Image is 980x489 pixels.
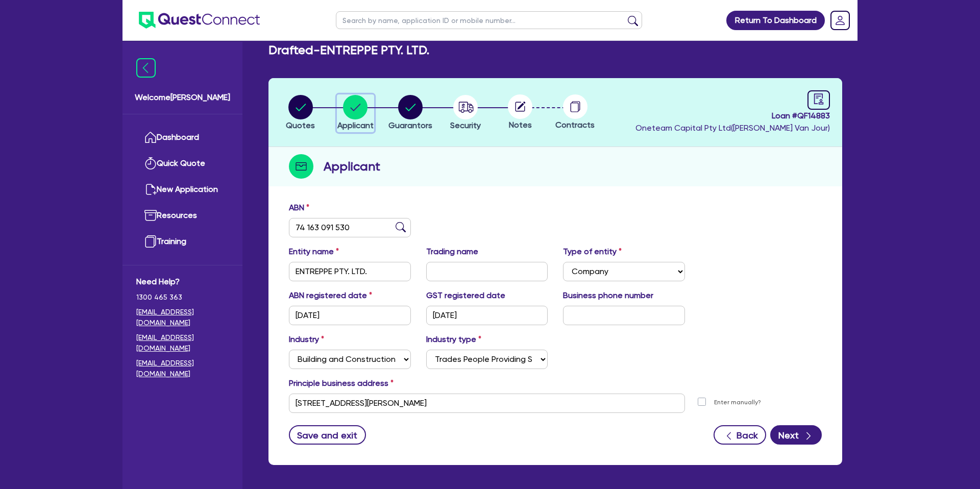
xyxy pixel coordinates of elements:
a: New Application [136,177,229,203]
h2: Drafted - ENTREPPE PTY. LTD. [268,43,429,58]
img: icon-menu-close [136,58,156,78]
a: [EMAIL_ADDRESS][DOMAIN_NAME] [136,358,229,379]
img: quick-quote [144,157,157,169]
a: Resources [136,203,229,229]
span: audit [813,93,824,105]
img: training [144,235,157,248]
input: DD / MM / YYYY [289,306,411,325]
span: Loan # QF14883 [635,110,830,122]
img: new-application [144,183,157,195]
span: Security [450,120,481,130]
span: Guarantors [388,120,432,130]
span: Contracts [555,120,595,130]
img: resources [144,209,157,222]
label: Entity name [289,246,339,258]
img: abn-lookup icon [396,222,406,232]
a: Return To Dashboard [726,11,825,30]
input: Search by name, application ID or mobile number... [336,11,642,29]
label: Business phone number [563,289,653,302]
a: Dropdown toggle [827,7,853,34]
span: Welcome [PERSON_NAME] [135,91,230,104]
span: Notes [509,120,532,130]
img: quest-connect-logo-blue [139,12,260,29]
label: ABN [289,202,309,214]
button: Next [770,425,822,445]
button: Back [714,425,766,445]
span: Need Help? [136,276,229,288]
a: [EMAIL_ADDRESS][DOMAIN_NAME] [136,332,229,354]
span: Applicant [337,120,374,130]
label: Principle business address [289,377,394,389]
span: 1300 465 363 [136,292,229,303]
button: Save and exit [289,425,366,445]
a: Quick Quote [136,151,229,177]
span: Oneteam Capital Pty Ltd ( [PERSON_NAME] Van Jour ) [635,123,830,133]
label: GST registered date [426,289,505,302]
button: Guarantors [388,94,433,132]
a: Training [136,229,229,255]
a: [EMAIL_ADDRESS][DOMAIN_NAME] [136,307,229,328]
button: Security [450,94,481,132]
button: Quotes [285,94,315,132]
span: Quotes [286,120,315,130]
a: audit [807,90,830,110]
a: Dashboard [136,125,229,151]
img: step-icon [289,154,313,179]
label: Enter manually? [714,398,761,407]
h2: Applicant [324,157,380,176]
label: ABN registered date [289,289,372,302]
label: Industry [289,333,324,346]
label: Type of entity [563,246,622,258]
label: Industry type [426,333,481,346]
label: Trading name [426,246,478,258]
input: DD / MM / YYYY [426,306,548,325]
button: Applicant [337,94,374,132]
